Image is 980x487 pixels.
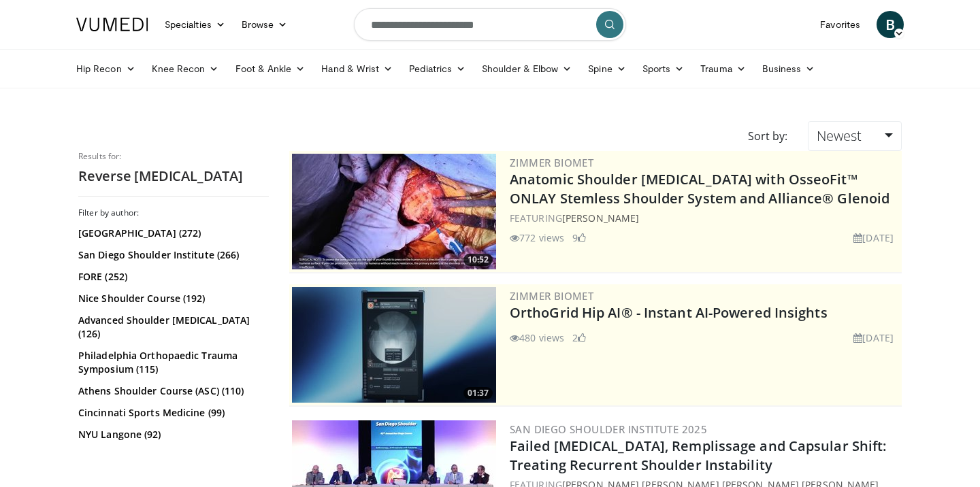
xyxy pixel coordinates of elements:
div: Sort by: [738,121,798,151]
span: 10:52 [463,254,493,266]
a: Newest [808,121,902,151]
a: [PERSON_NAME] [562,212,639,224]
a: Athens Shoulder Course (ASC) (110) [78,384,265,398]
li: 772 views [510,231,564,245]
img: VuMedi Logo [76,18,148,31]
a: Knee Recon [144,55,227,82]
h2: Reverse [MEDICAL_DATA] [78,167,269,185]
li: 480 views [510,331,564,345]
a: Hip Recon [68,55,144,82]
a: FORE (252) [78,270,265,284]
img: 51d03d7b-a4ba-45b7-9f92-2bfbd1feacc3.300x170_q85_crop-smart_upscale.jpg [292,287,496,403]
a: Failed [MEDICAL_DATA], Remplissage and Capsular Shift: Treating Recurrent Shoulder Instability [510,437,886,474]
img: 68921608-6324-4888-87da-a4d0ad613160.300x170_q85_crop-smart_upscale.jpg [292,154,496,269]
span: Newest [817,127,862,145]
a: B [877,11,904,38]
a: Browse [233,11,296,38]
a: Philadelphia Orthopaedic Trauma Symposium (115) [78,349,265,376]
a: Zimmer Biomet [510,289,593,303]
a: Hand & Wrist [313,55,401,82]
li: 9 [572,231,586,245]
a: Spine [580,55,634,82]
a: Nice Shoulder Course (192) [78,292,265,305]
a: Zimmer Biomet [510,156,593,169]
a: San Diego Shoulder Institute 2025 [510,422,707,436]
a: Pediatrics [401,55,474,82]
a: San Diego Shoulder Institute (266) [78,248,265,262]
div: FEATURING [510,211,899,225]
li: [DATE] [853,231,894,245]
a: 01:37 [292,287,496,403]
li: 2 [572,331,586,345]
span: 01:37 [463,387,493,399]
input: Search topics, interventions [354,8,626,41]
a: Favorites [812,11,868,38]
a: NYU Langone (92) [78,428,265,441]
a: Specialties [157,11,233,38]
a: Trauma [692,55,754,82]
a: Sports [634,55,693,82]
a: Foot & Ankle [227,55,314,82]
a: Shoulder & Elbow [474,55,580,82]
a: [GEOGRAPHIC_DATA] (272) [78,226,265,240]
h3: Filter by author: [78,207,269,218]
a: Anatomic Shoulder [MEDICAL_DATA] with OsseoFit™ ONLAY Stemless Shoulder System and Alliance® Glenoid [510,170,889,207]
li: [DATE] [853,331,894,345]
a: Business [754,55,823,82]
a: OrthoGrid Hip AI® - Instant AI-Powered Insights [510,303,828,322]
p: Results for: [78,151,269,162]
a: 10:52 [292,154,496,269]
a: Advanced Shoulder [MEDICAL_DATA] (126) [78,314,265,341]
a: Cincinnati Sports Medicine (99) [78,406,265,420]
